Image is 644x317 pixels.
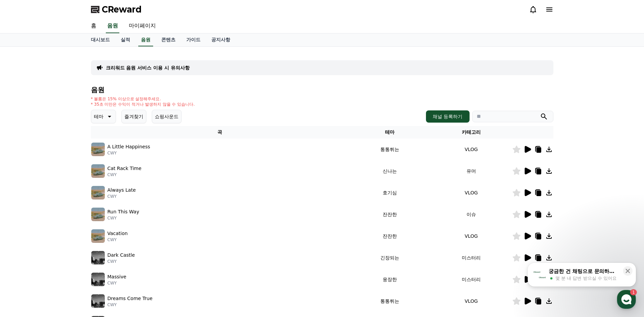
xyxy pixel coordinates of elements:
p: CWY [108,215,139,221]
img: music [91,229,105,243]
p: CWY [108,150,150,156]
p: Always Late [108,187,136,194]
p: Vacation [108,230,128,237]
td: VLOG [430,139,512,160]
td: 잔잔한 [349,204,430,225]
p: CWY [108,172,142,177]
td: 호기심 [349,182,430,204]
a: 음원 [106,19,119,33]
button: 테마 [91,110,116,123]
td: 신나는 [349,160,430,182]
h4: 음원 [91,86,553,93]
p: Cat Rack Time [108,165,142,172]
p: Massive [108,273,126,280]
a: 크리워드 음원 서비스 이용 시 유의사항 [106,64,190,71]
p: CWY [108,280,126,286]
th: 테마 [349,126,430,139]
img: music [91,186,105,199]
a: 공지사항 [206,34,236,46]
a: CReward [91,4,142,15]
th: 곡 [91,126,349,139]
span: CReward [102,4,142,15]
a: 홈 [86,19,102,33]
td: VLOG [430,182,512,204]
td: 유머 [430,160,512,182]
p: CWY [108,259,135,264]
td: VLOG [430,225,512,247]
p: CWY [108,237,128,242]
img: music [91,164,105,178]
a: 음원 [138,34,153,46]
p: Dreams Come True [108,295,153,302]
a: 실적 [115,34,136,46]
p: A Little Happiness [108,143,150,150]
td: 미스터리 [430,247,512,269]
p: CWY [108,302,153,308]
button: 채널 등록하기 [426,110,469,123]
p: * 35초 미만은 수익이 적거나 발생하지 않을 수 있습니다. [91,102,195,107]
td: 통통튀는 [349,139,430,160]
a: 마이페이지 [123,19,161,33]
p: Run This Way [108,208,139,215]
a: 가이드 [181,34,206,46]
td: VLOG [430,290,512,312]
td: 이슈 [430,204,512,225]
th: 카테고리 [430,126,512,139]
p: Dark Castle [108,252,135,259]
p: CWY [108,194,136,199]
img: music [91,208,105,221]
img: music [91,143,105,156]
a: 대시보드 [86,34,115,46]
td: 긴장되는 [349,247,430,269]
img: music [91,251,105,265]
p: * 볼륨은 15% 이상으로 설정해주세요. [91,96,195,102]
img: music [91,273,105,286]
button: 쇼핑사운드 [152,110,182,123]
td: 잔잔한 [349,225,430,247]
p: 테마 [94,112,103,121]
td: 통통튀는 [349,290,430,312]
a: 콘텐츠 [156,34,181,46]
button: 즐겨찾기 [121,110,146,123]
img: music [91,294,105,308]
td: 웅장한 [349,269,430,290]
td: 미스터리 [430,269,512,290]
